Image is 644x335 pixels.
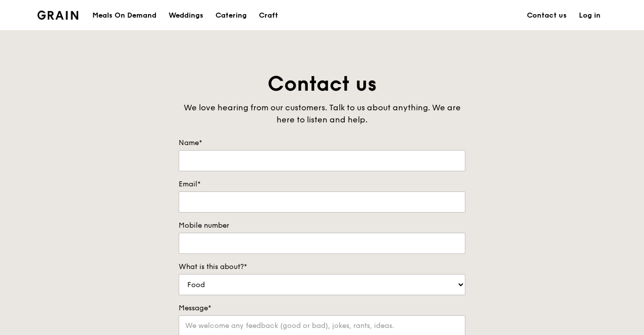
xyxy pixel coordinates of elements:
div: Catering [216,1,247,31]
label: Email* [179,179,465,189]
h1: Contact us [179,71,465,98]
a: Log in [573,1,607,31]
label: Message* [179,303,465,313]
div: We love hearing from our customers. Talk to us about anything. We are here to listen and help. [179,102,465,126]
a: Craft [253,1,284,31]
a: Catering [209,1,253,31]
label: Name* [179,138,465,148]
a: Contact us [521,1,573,31]
div: Weddings [169,1,203,31]
a: Weddings [163,1,209,31]
label: Mobile number [179,221,465,231]
div: Meals On Demand [92,1,156,31]
img: Grain [37,11,78,20]
label: What is this about?* [179,262,465,272]
div: Craft [259,1,278,31]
